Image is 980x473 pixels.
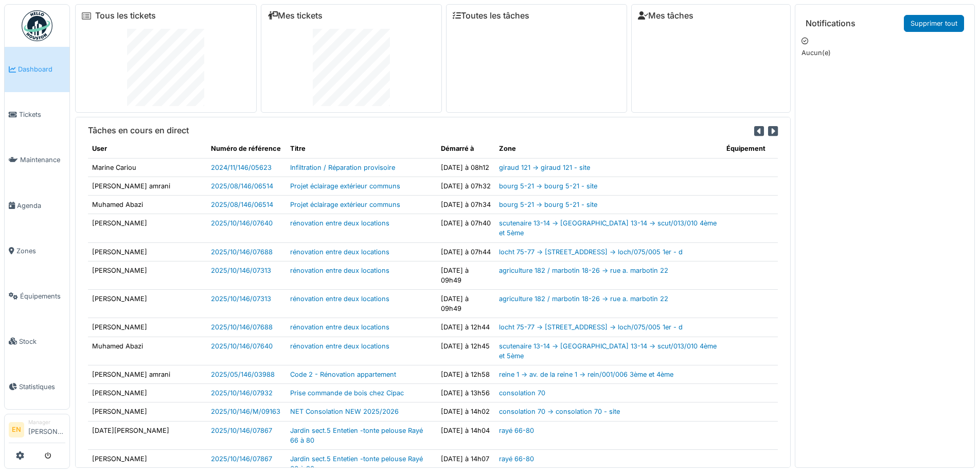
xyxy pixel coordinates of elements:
[211,295,271,303] a: 2025/10/146/07313
[20,291,65,301] span: Équipements
[5,364,69,409] a: Statistiques
[290,201,400,208] a: Projet éclairage extérieur communs
[499,323,683,331] a: locht 75-77 -> [STREET_ADDRESS] -> loch/075/005 1er - d
[499,164,590,171] a: giraud 121 -> giraud 121 - site
[92,145,107,152] span: translation missing: fr.shared.user
[5,183,69,228] a: Agenda
[722,139,778,158] th: Équipement
[28,418,65,441] li: [PERSON_NAME]
[211,323,273,331] a: 2025/10/146/07688
[290,164,395,171] a: Infiltration / Réparation provisoire
[290,408,399,415] a: NET Consolation NEW 2025/2026
[17,201,65,211] span: Agenda
[88,318,207,337] td: [PERSON_NAME]
[499,267,668,274] a: agriculture 182 / marbotin 18-26 -> rue a. marbotin 22
[437,384,495,402] td: [DATE] à 13h56
[88,126,189,135] h6: Tâches en cours en direct
[290,342,389,350] a: rénovation entre deux locations
[437,195,495,214] td: [DATE] à 07h34
[499,295,668,303] a: agriculture 182 / marbotin 18-26 -> rue a. marbotin 22
[437,365,495,384] td: [DATE] à 12h58
[19,382,65,392] span: Statistiques
[437,214,495,242] td: [DATE] à 07h40
[268,11,323,21] a: Mes tickets
[16,246,65,256] span: Zones
[88,421,207,449] td: [DATE][PERSON_NAME]
[801,48,968,58] p: Aucun(e)
[499,201,597,208] a: bourg 5-21 -> bourg 5-21 - site
[88,290,207,318] td: [PERSON_NAME]
[5,228,69,273] a: Zones
[22,10,52,41] img: Badge_color-CXgf-gQk.svg
[806,19,856,28] h6: Notifications
[290,389,404,397] a: Prise commande de bois chez Cipac
[207,139,286,158] th: Numéro de référence
[20,155,65,165] span: Maintenance
[88,402,207,421] td: [PERSON_NAME]
[499,427,534,434] a: rayé 66-80
[499,219,717,237] a: scutenaire 13-14 -> [GEOGRAPHIC_DATA] 13-14 -> scut/013/010 4ème et 5ème
[499,248,683,256] a: locht 75-77 -> [STREET_ADDRESS] -> loch/075/005 1er - d
[88,177,207,195] td: [PERSON_NAME] amrani
[28,418,65,426] div: Manager
[88,242,207,261] td: [PERSON_NAME]
[211,371,275,378] a: 2025/05/146/03988
[290,455,423,472] a: Jardin sect.5 Entetien -tonte pelouse Rayé 66 à 80
[437,177,495,195] td: [DATE] à 07h32
[290,295,389,303] a: rénovation entre deux locations
[88,214,207,242] td: [PERSON_NAME]
[211,267,271,274] a: 2025/10/146/07313
[453,11,529,21] a: Toutes les tâches
[904,15,964,32] a: Supprimer tout
[437,421,495,449] td: [DATE] à 14h04
[437,290,495,318] td: [DATE] à 09h49
[499,342,717,360] a: scutenaire 13-14 -> [GEOGRAPHIC_DATA] 13-14 -> scut/013/010 4ème et 5ème
[290,248,389,256] a: rénovation entre deux locations
[499,408,620,415] a: consolation 70 -> consolation 70 - site
[437,158,495,177] td: [DATE] à 08h12
[88,261,207,289] td: [PERSON_NAME]
[499,371,673,378] a: reine 1 -> av. de la reine 1 -> rein/001/006 3ème et 4ème
[290,427,423,444] a: Jardin sect.5 Entetien -tonte pelouse Rayé 66 à 80
[5,92,69,137] a: Tickets
[211,248,273,256] a: 2025/10/146/07688
[88,158,207,177] td: Marine Cariou
[286,139,437,158] th: Titre
[437,242,495,261] td: [DATE] à 07h44
[290,267,389,274] a: rénovation entre deux locations
[437,318,495,337] td: [DATE] à 12h44
[211,427,272,434] a: 2025/10/146/07867
[290,371,396,378] a: Code 2 - Rénovation appartement
[5,47,69,92] a: Dashboard
[5,137,69,183] a: Maintenance
[88,365,207,384] td: [PERSON_NAME] amrani
[18,64,65,74] span: Dashboard
[95,11,156,21] a: Tous les tickets
[19,110,65,119] span: Tickets
[211,219,273,227] a: 2025/10/146/07640
[211,164,272,171] a: 2024/11/146/05623
[19,337,65,346] span: Stock
[88,384,207,402] td: [PERSON_NAME]
[495,139,722,158] th: Zone
[88,195,207,214] td: Muhamed Abazi
[437,402,495,421] td: [DATE] à 14h02
[211,455,272,463] a: 2025/10/146/07867
[211,182,273,190] a: 2025/08/146/06514
[5,273,69,319] a: Équipements
[499,455,534,463] a: rayé 66-80
[437,139,495,158] th: Démarré à
[88,337,207,365] td: Muhamed Abazi
[290,323,389,331] a: rénovation entre deux locations
[211,201,273,208] a: 2025/08/146/06514
[290,182,400,190] a: Projet éclairage extérieur communs
[437,261,495,289] td: [DATE] à 09h49
[211,342,273,350] a: 2025/10/146/07640
[437,337,495,365] td: [DATE] à 12h45
[290,219,389,227] a: rénovation entre deux locations
[5,319,69,364] a: Stock
[9,422,24,437] li: EN
[9,418,65,443] a: EN Manager[PERSON_NAME]
[499,182,597,190] a: bourg 5-21 -> bourg 5-21 - site
[638,11,693,21] a: Mes tâches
